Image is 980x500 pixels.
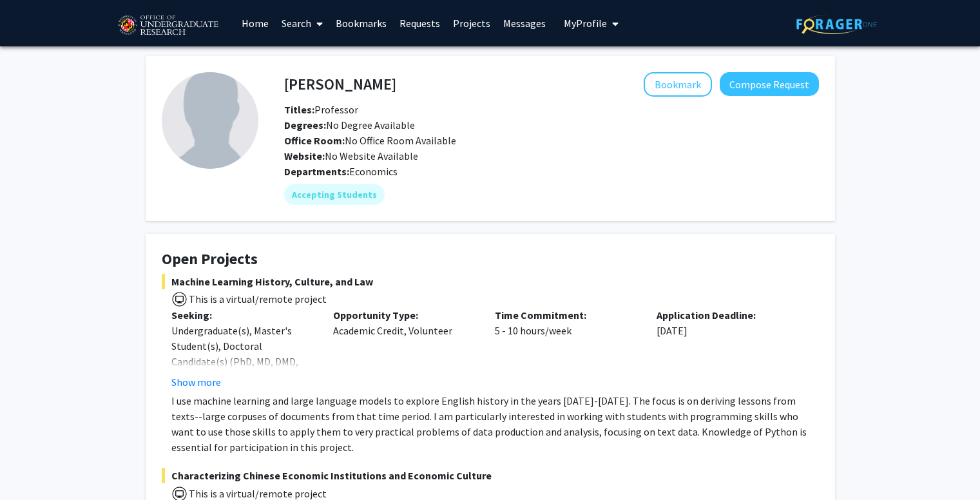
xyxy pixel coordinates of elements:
span: This is a virtual/remote project [187,487,327,500]
img: University of Maryland Logo [113,10,222,42]
div: Undergraduate(s), Master's Student(s), Doctoral Candidate(s) (PhD, MD, DMD, PharmD, etc.) [171,323,314,385]
div: Academic Credit, Volunteer [323,307,485,390]
img: ForagerOne Logo [796,14,877,34]
button: Compose Request to Peter Murrell [720,72,819,96]
a: Messages [497,1,552,46]
b: Degrees: [284,119,326,131]
p: Opportunity Type: [333,307,476,323]
span: Characterizing Chinese Economic Institutions and Economic Culture [162,468,819,483]
img: Profile Picture [162,72,258,169]
p: Seeking: [171,307,314,323]
span: My Profile [564,17,607,30]
span: No Office Room Available [284,134,456,147]
mat-chip: Accepting Students [284,184,385,205]
a: Requests [393,1,447,46]
span: No Website Available [284,149,418,162]
span: This is a virtual/remote project [187,293,327,305]
div: 5 - 10 hours/week [485,307,647,390]
button: Add Peter Murrell to Bookmarks [644,72,712,97]
a: Projects [447,1,497,46]
span: No Degree Available [284,119,415,131]
b: Office Room: [284,134,345,147]
span: Economics [349,165,398,178]
span: Machine Learning History, Culture, and Law [162,274,819,289]
b: Website: [284,149,325,162]
p: Application Deadline: [657,307,799,323]
a: Bookmarks [329,1,393,46]
b: Titles: [284,103,314,116]
span: Professor [284,103,358,116]
b: Departments: [284,165,349,178]
div: [DATE] [647,307,809,390]
a: Home [235,1,275,46]
a: Search [275,1,329,46]
h4: [PERSON_NAME] [284,72,396,96]
p: Time Commitment: [495,307,637,323]
p: I use machine learning and large language models to explore English history in the years [DATE]-[... [171,393,819,455]
button: Show more [171,374,221,390]
h4: Open Projects [162,250,819,269]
